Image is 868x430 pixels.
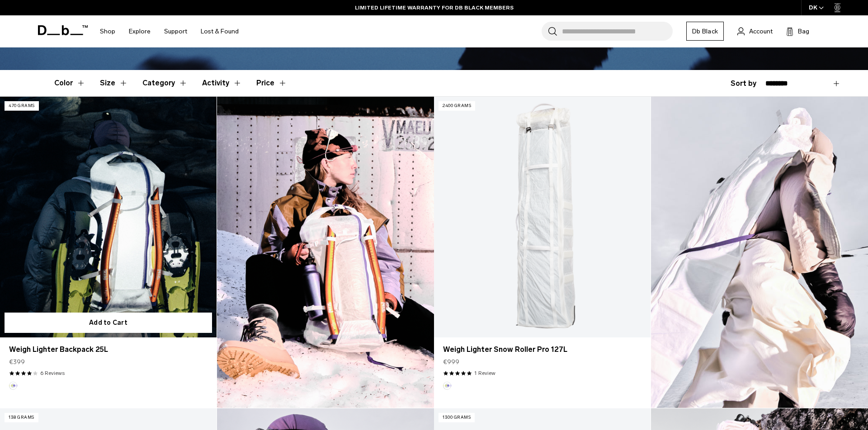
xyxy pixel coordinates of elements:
span: €999 [443,357,459,367]
span: €399 [9,357,25,367]
a: Db Black [686,22,724,41]
a: 6 reviews [40,369,65,377]
a: Weigh Lighter Backpack 25L [9,344,208,355]
button: Add to Cart [5,313,212,333]
button: Toggle Filter [142,70,188,96]
img: Content block image [217,97,434,408]
a: Shop [100,15,115,47]
span: Bag [798,27,809,36]
span: Account [749,27,773,36]
button: Toggle Filter [100,70,128,96]
button: Bag [786,26,809,37]
a: Weigh Lighter Snow Roller Pro 127L [443,344,642,355]
button: Toggle Filter [202,70,242,96]
a: 1 reviews [474,369,495,377]
button: Aurora [443,382,451,390]
nav: Main Navigation [93,15,245,47]
img: Content block image [651,97,868,408]
p: 1300 grams [439,413,475,422]
a: Support [164,15,187,47]
a: LIMITED LIFETIME WARRANTY FOR DB BLACK MEMBERS [355,4,514,12]
button: Aurora [9,382,17,390]
a: Account [737,26,773,37]
a: Weigh Lighter Snow Roller Pro 127L [434,97,651,337]
p: 470 grams [5,101,39,111]
a: Lost & Found [201,15,239,47]
button: Toggle Price [256,70,287,96]
button: Toggle Filter [54,70,85,96]
p: 138 grams [5,413,38,422]
p: 2400 grams [439,101,475,111]
a: Explore [129,15,151,47]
